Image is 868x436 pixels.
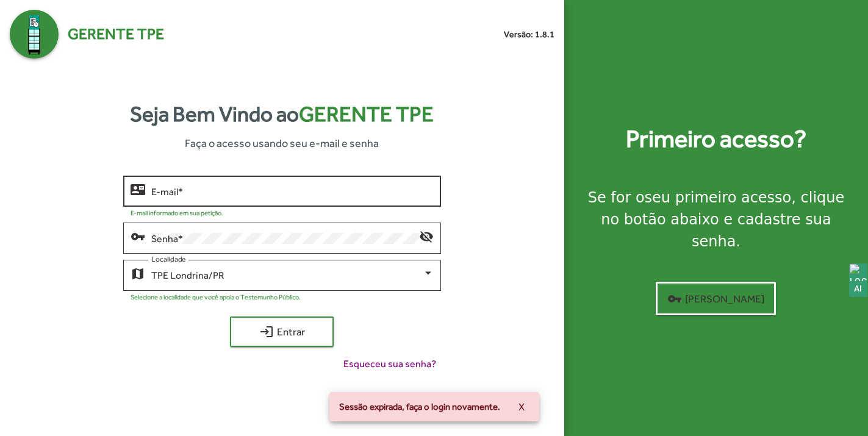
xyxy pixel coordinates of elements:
[626,121,806,157] strong: Primeiro acesso?
[185,135,379,151] span: Faça o acesso usando seu e-mail e senha
[343,357,436,371] span: Esqueceu sua senha?
[645,189,792,206] strong: seu primeiro acesso
[509,396,534,418] button: X
[68,23,164,46] span: Gerente TPE
[131,209,223,216] mat-hint: E-mail informado em sua petição.
[241,321,323,343] span: Entrar
[131,266,145,281] mat-icon: map
[131,293,301,301] mat-hint: Selecione a localidade que você apoia o Testemunho Público.
[419,229,434,243] mat-icon: visibility_off
[10,10,59,59] img: Logo Gerente
[131,229,145,243] mat-icon: vpn_key
[131,182,145,196] mat-icon: contact_mail
[518,396,525,418] span: X
[151,270,224,281] span: TPE Londrina/PR
[667,291,682,306] mat-icon: vpn_key
[339,401,500,413] span: Sessão expirada, faça o login novamente.
[667,288,764,310] span: [PERSON_NAME]
[656,282,776,315] button: [PERSON_NAME]
[299,102,434,126] span: Gerente TPE
[130,98,434,130] strong: Seja Bem Vindo ao
[504,28,554,41] small: Versão: 1.8.1
[259,324,274,339] mat-icon: login
[579,187,853,252] div: Se for o , clique no botão abaixo e cadastre sua senha.
[230,316,334,347] button: Entrar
